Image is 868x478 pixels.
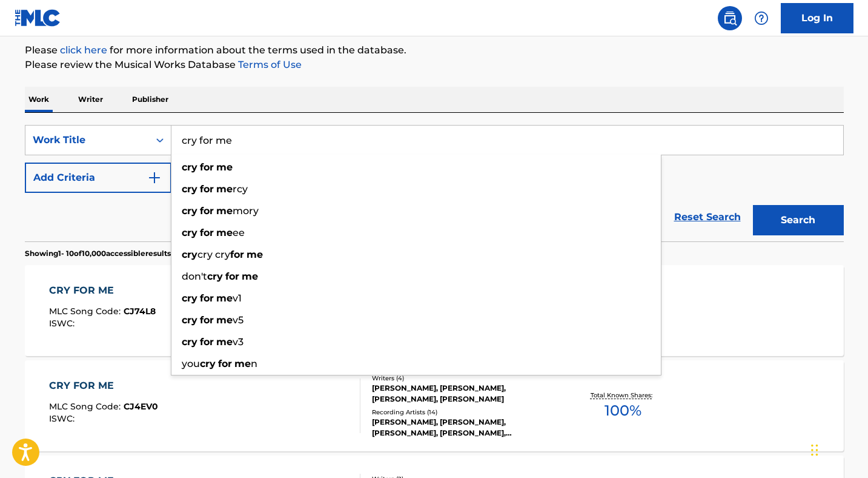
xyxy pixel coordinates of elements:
[233,336,244,348] span: v3
[216,336,233,348] strong: me
[197,249,230,260] span: cry cry
[749,6,774,30] div: Help
[182,271,207,282] span: don't
[128,87,172,112] p: Publisher
[372,383,555,405] div: [PERSON_NAME], [PERSON_NAME], [PERSON_NAME], [PERSON_NAME]
[234,358,251,369] strong: me
[372,417,555,439] div: [PERSON_NAME], [PERSON_NAME], [PERSON_NAME], [PERSON_NAME], [PERSON_NAME]
[124,306,156,317] span: CJ74L8
[718,6,742,30] a: Public Search
[216,292,233,304] strong: me
[200,314,214,326] strong: for
[49,401,124,412] span: MLC Song Code :
[605,400,641,422] span: 100 %
[233,314,244,326] span: v5
[147,170,162,185] img: 9d2ae6d4665cec9f34b9.svg
[182,183,197,195] strong: cry
[230,249,244,260] strong: for
[182,292,197,304] strong: cry
[200,161,214,173] strong: for
[811,432,818,468] div: Drag
[754,11,769,25] img: help
[25,265,844,356] a: CRY FOR MEMLC Song Code:CJ74L8ISWC:Writers (3)[PERSON_NAME], [PERSON_NAME], [PERSON_NAME]Recordin...
[200,227,214,238] strong: for
[216,183,233,195] strong: me
[242,271,258,282] strong: me
[200,183,214,195] strong: for
[49,283,156,298] div: CRY FOR ME
[49,379,158,393] div: CRY FOR ME
[668,204,747,231] a: Reset Search
[182,227,197,238] strong: cry
[25,58,844,72] p: Please review the Musical Works Database
[233,205,259,217] span: mory
[49,318,78,329] span: ISWC :
[236,59,302,70] a: Terms of Use
[25,360,844,451] a: CRY FOR MEMLC Song Code:CJ4EV0ISWC:Writers (4)[PERSON_NAME], [PERSON_NAME], [PERSON_NAME], [PERSO...
[182,249,197,260] strong: cry
[25,125,844,241] form: Search Form
[49,306,124,317] span: MLC Song Code :
[182,358,200,369] span: you
[200,358,216,369] strong: cry
[216,314,233,326] strong: me
[591,391,655,400] p: Total Known Shares:
[15,9,61,27] img: MLC Logo
[216,161,233,173] strong: me
[182,205,197,217] strong: cry
[25,248,226,259] p: Showing 1 - 10 of 10,000 accessible results (Total 1,717,681 )
[124,401,158,412] span: CJ4EV0
[723,11,737,25] img: search
[216,205,233,217] strong: me
[200,336,214,348] strong: for
[200,292,214,304] strong: for
[25,163,171,193] button: Add Criteria
[753,205,844,235] button: Search
[75,87,107,112] p: Writer
[33,133,142,147] div: Work Title
[25,43,844,58] p: Please for more information about the terms used in the database.
[225,271,239,282] strong: for
[218,358,232,369] strong: for
[781,3,853,33] a: Log In
[372,408,555,417] div: Recording Artists ( 14 )
[182,336,197,348] strong: cry
[233,183,248,195] span: rcy
[807,420,868,478] iframe: Chat Widget
[251,358,257,369] span: n
[233,227,245,238] span: ee
[233,292,242,304] span: v1
[372,374,555,383] div: Writers ( 4 )
[207,271,223,282] strong: cry
[200,205,214,217] strong: for
[49,413,78,424] span: ISWC :
[25,87,53,112] p: Work
[247,249,263,260] strong: me
[182,314,197,326] strong: cry
[182,161,197,173] strong: cry
[60,44,107,56] a: click here
[216,227,233,238] strong: me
